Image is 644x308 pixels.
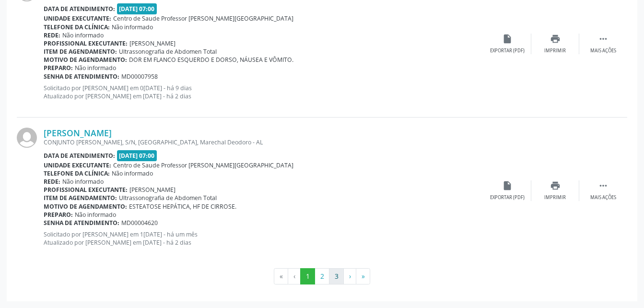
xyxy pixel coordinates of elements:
b: Item de agendamento: [44,47,117,56]
b: Telefone da clínica: [44,169,110,178]
i: print [550,34,561,44]
span: Ultrassonografia de Abdomen Total [119,194,217,202]
ul: Pagination [17,268,627,284]
span: Não informado [75,211,116,219]
div: Imprimir [544,194,566,201]
span: Não informado [112,169,153,178]
i:  [598,180,609,191]
b: Senha de atendimento: [44,72,119,81]
span: Não informado [112,23,153,31]
b: Motivo de agendamento: [44,56,127,64]
b: Profissional executante: [44,186,128,194]
div: Mais ações [590,194,616,201]
button: Go to last page [356,268,370,284]
b: Data de atendimento: [44,5,115,13]
button: Go to next page [343,268,356,284]
i: insert_drive_file [502,34,513,44]
span: MD00007958 [121,72,158,81]
span: [DATE] 07:00 [117,3,157,14]
b: Rede: [44,31,60,39]
span: Centro de Saude Professor [PERSON_NAME][GEOGRAPHIC_DATA] [113,14,293,23]
div: Mais ações [590,47,616,54]
span: Não informado [62,178,104,186]
span: Centro de Saude Professor [PERSON_NAME][GEOGRAPHIC_DATA] [113,161,293,169]
b: Unidade executante: [44,161,111,169]
span: [PERSON_NAME] [129,39,176,47]
i: insert_drive_file [502,180,513,191]
b: Item de agendamento: [44,194,117,202]
button: Go to page 2 [315,268,329,284]
span: DOR EM FLANCO ESQUERDO E DORSO, NÁUSEA E VÔMITO. [129,56,293,64]
span: Não informado [75,64,116,72]
button: Go to page 3 [329,268,344,284]
p: Solicitado por [PERSON_NAME] em 1[DATE] - há um mês Atualizado por [PERSON_NAME] em [DATE] - há 2... [44,230,483,247]
span: [DATE] 07:00 [117,150,157,161]
span: Não informado [62,31,104,39]
span: [PERSON_NAME] [129,186,176,194]
b: Profissional executante: [44,39,128,47]
b: Motivo de agendamento: [44,202,127,211]
i:  [598,34,609,44]
a: [PERSON_NAME] [44,128,112,138]
div: Exportar (PDF) [490,194,525,201]
div: Imprimir [544,47,566,54]
b: Telefone da clínica: [44,23,110,31]
b: Preparo: [44,211,73,219]
span: Ultrassonografia de Abdomen Total [119,47,217,56]
b: Unidade executante: [44,14,111,23]
div: Exportar (PDF) [490,47,525,54]
b: Senha de atendimento: [44,219,119,227]
div: CONJUNTO [PERSON_NAME], S/N, [GEOGRAPHIC_DATA], Marechal Deodoro - AL [44,138,483,146]
b: Preparo: [44,64,73,72]
b: Data de atendimento: [44,152,115,160]
i: print [550,180,561,191]
span: MD00004620 [121,219,158,227]
button: Go to page 1 [300,268,315,284]
span: ESTEATOSE HEPÁTICA, HF DE CIRROSE. [129,202,236,211]
b: Rede: [44,178,60,186]
p: Solicitado por [PERSON_NAME] em 0[DATE] - há 9 dias Atualizado por [PERSON_NAME] em [DATE] - há 2... [44,84,483,100]
img: img [17,128,37,148]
